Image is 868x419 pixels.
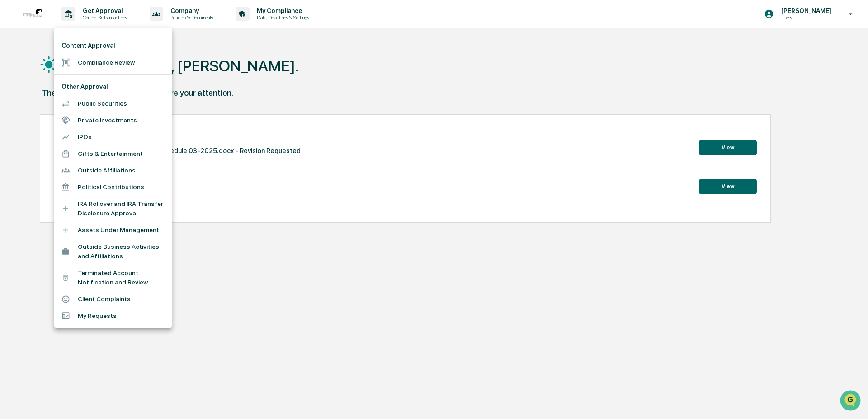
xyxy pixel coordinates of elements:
[31,78,114,85] div: We're available if you need us!
[54,95,172,112] li: Public Securities
[66,115,73,122] div: 🗄️
[54,145,172,162] li: Gifts & Entertainment
[54,222,172,238] li: Assets Under Management
[54,307,172,324] li: My Requests
[5,110,62,126] a: 🖐️Preclearance
[839,389,863,414] iframe: Open customer support
[54,129,172,145] li: IPOs
[9,132,16,139] div: 🔎
[54,238,172,265] li: Outside Business Activities and Affiliations
[9,115,16,122] div: 🖐️
[54,291,172,307] li: Client Complaints
[54,112,172,129] li: Private Investments
[18,114,58,123] span: Preclearance
[9,69,25,85] img: 1746055101610-c473b297-6a78-478c-a979-82029cc54cd1
[5,127,61,144] a: 🔎Data Lookup
[18,131,57,140] span: Data Lookup
[90,153,109,160] span: Pylon
[54,54,172,71] li: Compliance Review
[54,265,172,291] li: Terminated Account Notification and Review
[54,179,172,196] li: Political Contributions
[54,37,172,54] li: Content Approval
[64,153,109,160] a: Powered byPylon
[54,79,172,95] li: Other Approval
[75,114,112,123] span: Attestations
[31,69,148,78] div: Start new chat
[62,110,116,126] a: 🗄️Attestations
[9,19,165,33] p: How can we help?
[54,162,172,179] li: Outside Affiliations
[154,72,165,83] button: Start new chat
[54,196,172,222] li: IRA Rollover and IRA Transfer Disclosure Approval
